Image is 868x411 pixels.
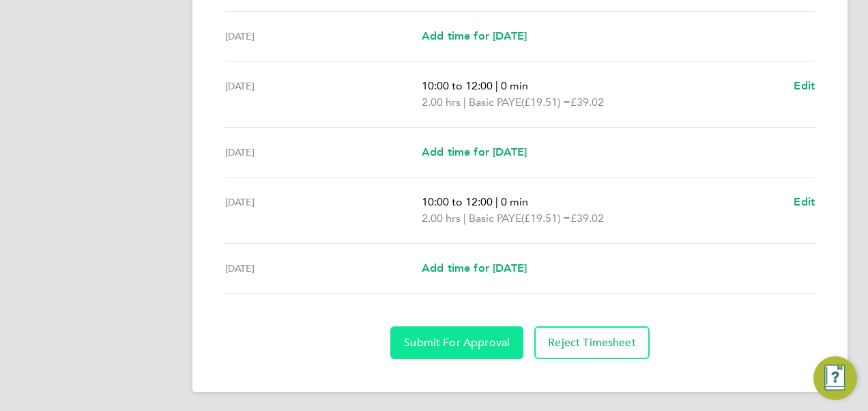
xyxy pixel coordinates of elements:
[469,94,521,111] span: Basic PAYE
[422,260,527,277] a: Add time for [DATE]
[422,28,527,44] a: Add time for [DATE]
[813,356,857,400] button: Engage Resource Center
[521,96,570,109] span: (£19.51) =
[548,336,636,350] span: Reject Timesheet
[534,326,650,359] button: Reject Timesheet
[422,79,493,92] span: 10:00 to 12:00
[463,96,466,109] span: |
[422,29,527,42] span: Add time for [DATE]
[225,28,422,44] div: [DATE]
[570,212,604,225] span: £39.02
[422,195,493,208] span: 10:00 to 12:00
[521,212,570,225] span: (£19.51) =
[570,96,604,109] span: £39.02
[794,195,815,208] span: Edit
[794,78,815,94] a: Edit
[495,195,498,208] span: |
[495,79,498,92] span: |
[422,261,527,274] span: Add time for [DATE]
[463,212,466,225] span: |
[225,144,422,160] div: [DATE]
[225,194,422,227] div: [DATE]
[422,212,461,225] span: 2.00 hrs
[225,78,422,111] div: [DATE]
[422,144,527,160] a: Add time for [DATE]
[390,326,523,359] button: Submit For Approval
[225,260,422,277] div: [DATE]
[794,194,815,210] a: Edit
[422,96,461,109] span: 2.00 hrs
[501,195,528,208] span: 0 min
[794,79,815,92] span: Edit
[404,336,510,350] span: Submit For Approval
[422,145,527,158] span: Add time for [DATE]
[469,210,521,227] span: Basic PAYE
[501,79,528,92] span: 0 min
